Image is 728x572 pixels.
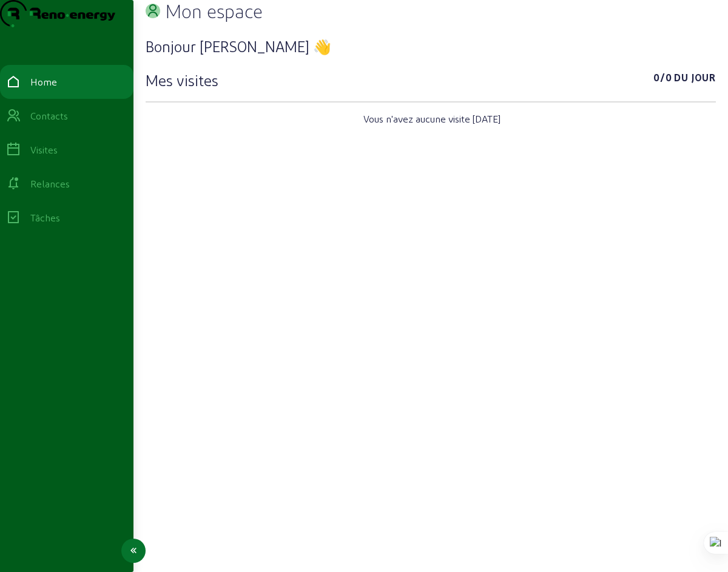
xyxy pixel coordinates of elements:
span: 0/0 [653,70,672,90]
div: Home [30,75,57,89]
h3: Bonjour [PERSON_NAME] 👋 [146,36,716,56]
div: Relances [30,177,70,191]
h3: Mes visites [146,70,218,90]
span: Du jour [674,70,716,90]
div: Contacts [30,109,68,123]
div: Tâches [30,210,60,225]
div: Visites [30,143,58,157]
span: Vous n'avez aucune visite [DATE] [363,112,500,126]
